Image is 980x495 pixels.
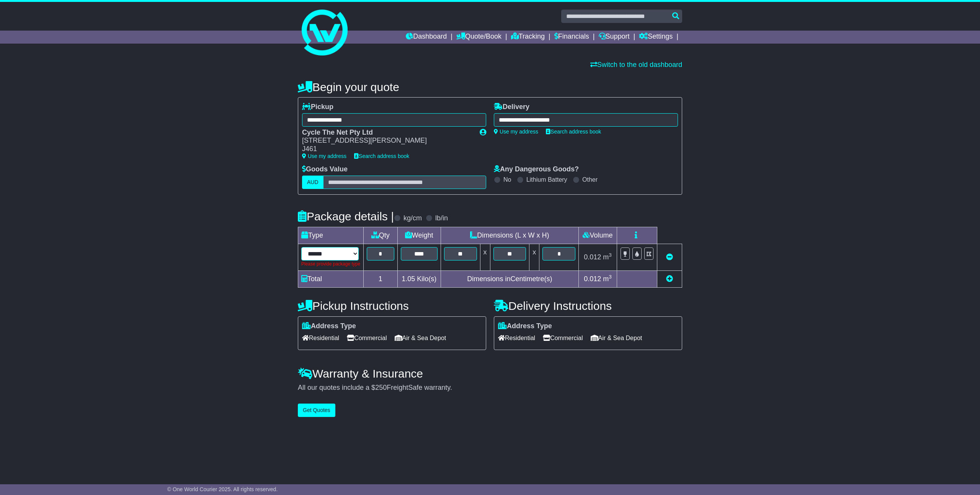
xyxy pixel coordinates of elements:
[298,384,682,392] div: All our quotes include a $ FreightSafe warranty.
[406,31,447,44] a: Dashboard
[302,137,472,145] div: [STREET_ADDRESS][PERSON_NAME]
[543,332,583,344] span: Commercial
[480,244,490,270] td: x
[397,270,441,287] td: Kilo(s)
[666,253,673,261] a: Remove this item
[302,176,323,189] label: AUD
[584,253,601,261] span: 0.012
[666,275,673,283] a: Add new item
[354,153,409,159] a: Search address book
[395,332,446,344] span: Air & Sea Depot
[603,253,612,261] span: m
[435,214,448,223] label: lb/in
[609,252,612,258] sup: 3
[298,227,364,244] td: Type
[375,384,387,391] span: 250
[298,404,335,417] button: Get Quotes
[503,176,511,183] label: No
[364,270,398,287] td: 1
[298,300,486,312] h4: Pickup Instructions
[302,153,346,159] a: Use my address
[298,270,364,287] td: Total
[302,129,472,137] div: Cycle The Net Pty Ltd
[526,176,567,183] label: Lithium Battery
[494,103,529,111] label: Delivery
[403,214,422,223] label: kg/cm
[441,227,578,244] td: Dimensions (L x W x H)
[302,145,472,153] div: J461
[494,300,682,312] h4: Delivery Instructions
[494,165,579,174] label: Any Dangerous Goods?
[578,227,617,244] td: Volume
[511,31,545,44] a: Tracking
[498,332,535,344] span: Residential
[167,486,278,492] span: © One World Courier 2025. All rights reserved.
[582,176,598,183] label: Other
[302,322,356,331] label: Address Type
[590,61,682,68] a: Switch to the old dashboard
[609,274,612,280] sup: 3
[441,270,578,287] td: Dimensions in Centimetre(s)
[298,81,682,93] h4: Begin your quote
[529,244,539,270] td: x
[298,367,682,380] h4: Warranty & Insurance
[301,261,360,267] div: Please provide package type
[494,129,538,135] a: Use my address
[639,31,673,44] a: Settings
[402,275,415,283] span: 1.05
[347,332,387,344] span: Commercial
[591,332,642,344] span: Air & Sea Depot
[498,322,552,331] label: Address Type
[599,31,630,44] a: Support
[554,31,589,44] a: Financials
[364,227,398,244] td: Qty
[397,227,441,244] td: Weight
[298,210,394,223] h4: Package details |
[546,129,601,135] a: Search address book
[456,31,501,44] a: Quote/Book
[302,332,339,344] span: Residential
[302,103,333,111] label: Pickup
[302,165,348,174] label: Goods Value
[603,275,612,283] span: m
[584,275,601,283] span: 0.012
